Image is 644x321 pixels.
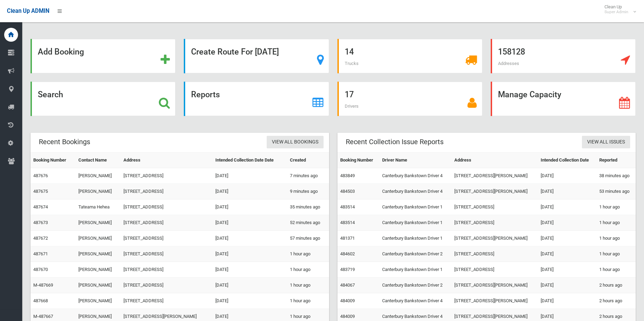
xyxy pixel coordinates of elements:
[76,262,121,278] td: [PERSON_NAME]
[452,199,538,215] td: [STREET_ADDRESS]
[76,153,121,168] th: Contact Name
[287,199,329,215] td: 35 minutes ago
[596,246,636,262] td: 1 hour ago
[452,153,538,168] th: Address
[33,204,48,209] a: 487674
[452,262,538,278] td: [STREET_ADDRESS]
[191,47,279,57] strong: Create Route For [DATE]
[345,104,359,109] span: Drivers
[121,262,213,278] td: [STREET_ADDRESS]
[337,153,380,168] th: Booking Number
[340,314,355,319] a: 484009
[38,90,63,99] strong: Search
[213,293,287,309] td: [DATE]
[340,189,355,194] a: 484503
[379,246,452,262] td: Canterbury Bankstown Driver 2
[498,47,525,57] strong: 158128
[538,199,597,215] td: [DATE]
[33,267,48,272] a: 487670
[76,199,121,215] td: Tateama Hehea
[340,267,355,272] a: 483719
[287,184,329,199] td: 9 minutes ago
[213,153,287,168] th: Intended Collection Date Date
[596,153,636,168] th: Reported
[340,236,355,241] a: 481371
[340,220,355,225] a: 483514
[267,136,324,149] a: View All Bookings
[33,251,48,256] a: 487671
[31,82,175,116] a: Search
[287,215,329,231] td: 52 minutes ago
[604,9,628,15] small: Super Admin
[76,246,121,262] td: [PERSON_NAME]
[38,47,84,57] strong: Add Booking
[491,39,636,73] a: 158128 Addresses
[287,168,329,184] td: 7 minutes ago
[76,293,121,309] td: [PERSON_NAME]
[7,8,49,14] span: Clean Up ADMIN
[76,231,121,246] td: [PERSON_NAME]
[596,231,636,246] td: 1 hour ago
[31,39,175,73] a: Add Booking
[121,215,213,231] td: [STREET_ADDRESS]
[340,298,355,303] a: 484009
[379,153,452,168] th: Driver Name
[379,262,452,278] td: Canterbury Bankstown Driver 1
[213,215,287,231] td: [DATE]
[596,293,636,309] td: 2 hours ago
[31,135,98,149] header: Recent Bookings
[191,90,220,99] strong: Reports
[596,215,636,231] td: 1 hour ago
[76,184,121,199] td: [PERSON_NAME]
[379,278,452,293] td: Canterbury Bankstown Driver 2
[287,246,329,262] td: 1 hour ago
[76,215,121,231] td: [PERSON_NAME]
[287,153,329,168] th: Created
[452,231,538,246] td: [STREET_ADDRESS][PERSON_NAME]
[538,278,597,293] td: [DATE]
[33,314,53,319] a: M-487667
[340,251,355,256] a: 484602
[345,47,354,57] strong: 14
[33,220,48,225] a: 487673
[538,246,597,262] td: [DATE]
[452,168,538,184] td: [STREET_ADDRESS][PERSON_NAME]
[491,82,636,116] a: Manage Capacity
[538,184,597,199] td: [DATE]
[596,168,636,184] td: 38 minutes ago
[596,199,636,215] td: 1 hour ago
[379,199,452,215] td: Canterbury Bankstown Driver 1
[601,4,635,15] span: Clean Up
[452,215,538,231] td: [STREET_ADDRESS]
[213,184,287,199] td: [DATE]
[33,236,48,241] a: 487672
[33,173,48,178] a: 487676
[452,246,538,262] td: [STREET_ADDRESS]
[538,293,597,309] td: [DATE]
[582,136,630,149] a: View All Issues
[379,231,452,246] td: Canterbury Bankstown Driver 1
[538,262,597,278] td: [DATE]
[340,173,355,178] a: 483849
[76,278,121,293] td: [PERSON_NAME]
[379,168,452,184] td: Canterbury Bankstown Driver 4
[213,168,287,184] td: [DATE]
[33,189,48,194] a: 487675
[452,278,538,293] td: [STREET_ADDRESS][PERSON_NAME]
[31,153,76,168] th: Booking Number
[379,215,452,231] td: Canterbury Bankstown Driver 1
[76,168,121,184] td: [PERSON_NAME]
[596,278,636,293] td: 2 hours ago
[337,39,482,73] a: 14 Trucks
[121,246,213,262] td: [STREET_ADDRESS]
[538,168,597,184] td: [DATE]
[337,135,452,149] header: Recent Collection Issue Reports
[287,262,329,278] td: 1 hour ago
[213,262,287,278] td: [DATE]
[345,61,359,66] span: Trucks
[379,293,452,309] td: Canterbury Bankstown Driver 4
[345,90,354,99] strong: 17
[596,262,636,278] td: 1 hour ago
[337,82,482,116] a: 17 Drivers
[379,184,452,199] td: Canterbury Bankstown Driver 4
